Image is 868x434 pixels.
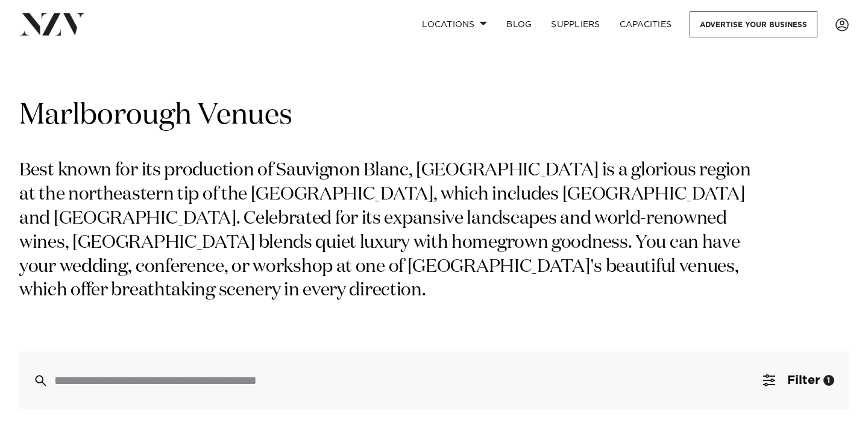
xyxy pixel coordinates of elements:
a: Advertise your business [690,11,817,37]
div: 1 [823,375,834,386]
a: Capacities [610,11,682,37]
a: SUPPLIERS [541,11,609,37]
p: Best known for its production of Sauvignon Blanc, [GEOGRAPHIC_DATA] is a glorious region at the n... [19,159,764,303]
span: Filter [787,374,820,386]
button: Filter1 [749,351,849,409]
img: nzv-logo.png [19,13,85,35]
a: BLOG [497,11,541,37]
h1: Marlborough Venues [19,97,849,135]
a: Locations [412,11,497,37]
